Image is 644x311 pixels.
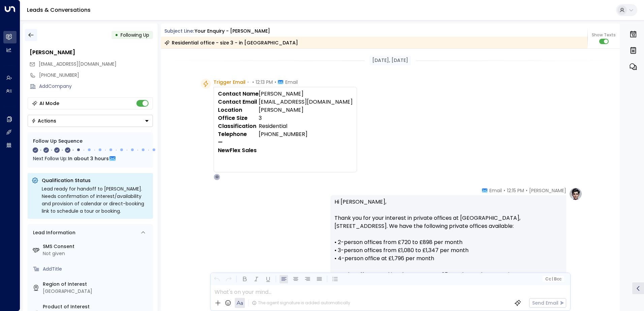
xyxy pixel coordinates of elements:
[247,79,249,85] span: •
[43,281,150,288] label: Region of Interest
[33,138,148,145] div: Follow Up Sequence
[27,6,91,14] a: Leads & Conversations
[195,28,270,35] div: Your enquiry - [PERSON_NAME]
[218,106,242,114] strong: Location
[28,115,153,127] button: Actions
[42,177,149,184] p: Qualification Status
[218,98,257,106] strong: Contact Email
[552,277,553,281] span: |
[218,138,223,146] strong: —
[507,187,524,194] span: 12:15 PM
[542,276,564,282] button: Cc|Bcc
[256,79,273,85] span: 12:13 PM
[31,118,56,124] div: Actions
[39,100,59,107] div: AI Mode
[43,303,150,310] label: Product of Interest
[259,90,353,98] td: [PERSON_NAME]
[164,28,194,34] span: Subject Line:
[121,32,149,38] span: Following Up
[31,229,75,236] div: Lead Information
[30,48,153,57] div: [PERSON_NAME]
[529,187,566,194] span: [PERSON_NAME]
[592,32,616,38] span: Show Texts
[33,155,148,162] div: Next Follow Up:
[252,300,350,306] div: The agent signature is added automatically
[259,122,353,130] td: Residential
[259,98,353,106] td: [EMAIL_ADDRESS][DOMAIN_NAME]
[569,187,582,201] img: profile-logo.png
[259,130,353,138] td: [PHONE_NUMBER]
[218,146,257,154] strong: NewFlex Sales
[39,72,153,79] div: [PHONE_NUMBER]
[43,288,150,295] div: [GEOGRAPHIC_DATA]
[43,266,150,273] div: AddTitle
[213,275,221,283] button: Undo
[164,39,298,46] div: Residential office - size 3 - in [GEOGRAPHIC_DATA]
[504,187,505,194] span: •
[526,187,527,194] span: •
[115,29,118,41] div: •
[28,115,153,127] div: Button group with a nested menu
[43,250,150,257] div: Not given
[39,61,117,67] span: [EMAIL_ADDRESS][DOMAIN_NAME]
[259,114,353,122] td: 3
[39,61,117,68] span: lautarocalle1010@gmail.com
[545,277,561,281] span: Cc Bcc
[214,174,220,180] div: O
[218,122,256,130] strong: Classification
[39,83,153,90] div: AddCompany
[218,130,247,138] strong: Telephone
[218,90,259,98] strong: Contact Name
[285,79,298,85] span: Email
[214,79,246,85] span: Trigger Email
[43,243,150,250] label: SMS Consent
[252,79,254,85] span: •
[489,187,502,194] span: Email
[275,79,276,85] span: •
[68,155,109,162] span: In about 3 hours
[42,185,149,215] div: Lead ready for handoff to [PERSON_NAME]. Needs confirmation of interest/availability and provisio...
[218,114,248,122] strong: Office Size
[369,56,411,65] div: [DATE], [DATE]
[259,106,353,114] td: [PERSON_NAME]
[224,275,233,283] button: Redo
